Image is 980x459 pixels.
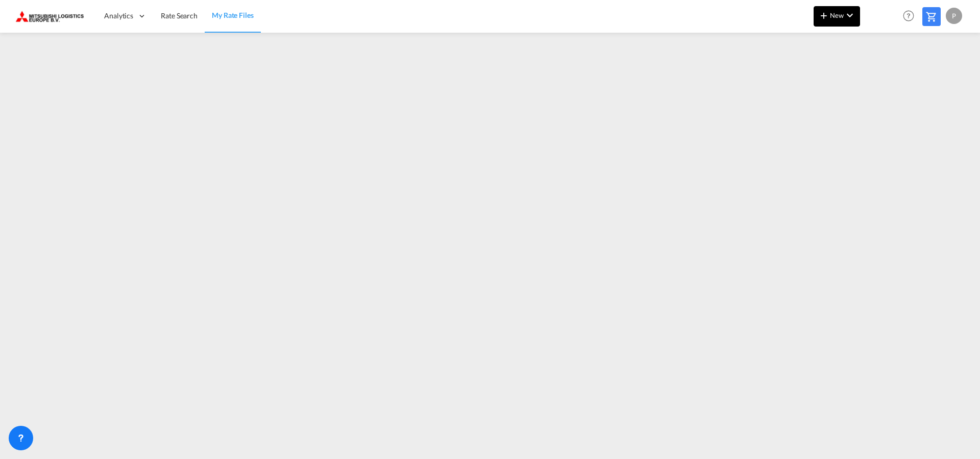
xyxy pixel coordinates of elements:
[900,7,922,26] div: Help
[844,9,856,21] md-icon: icon-chevron-down
[946,8,962,24] div: P
[818,11,856,19] span: New
[161,11,198,20] span: Rate Search
[104,11,133,21] span: Analytics
[814,6,860,27] button: icon-plus 400-fgNewicon-chevron-down
[818,9,830,21] md-icon: icon-plus 400-fg
[15,5,84,28] img: 0def066002f611f0b450c5c881a5d6ed.png
[212,11,254,19] span: My Rate Files
[900,7,917,25] span: Help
